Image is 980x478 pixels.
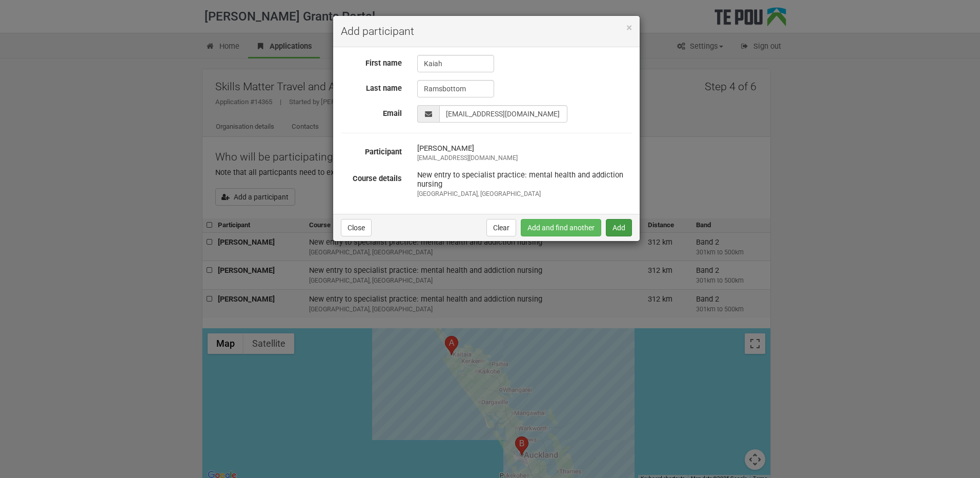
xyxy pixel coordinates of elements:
button: Add [606,219,632,236]
span: Course details [353,174,402,183]
button: Add and find another [521,219,601,236]
span: × [626,22,632,34]
h4: Add participant [341,24,632,39]
span: Email [383,109,402,118]
span: First name [365,58,402,68]
div: [EMAIL_ADDRESS][DOMAIN_NAME] [417,153,632,163]
button: Clear [486,219,516,236]
div: [GEOGRAPHIC_DATA], [GEOGRAPHIC_DATA] [417,189,632,198]
button: Close [626,23,632,33]
input: name@domain.com [439,105,567,123]
span: Participant [365,147,402,156]
div: New entry to specialist practice: mental health and addiction nursing [417,170,632,198]
div: [PERSON_NAME] [417,144,632,163]
button: Close [341,219,372,236]
span: Last name [366,84,402,93]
